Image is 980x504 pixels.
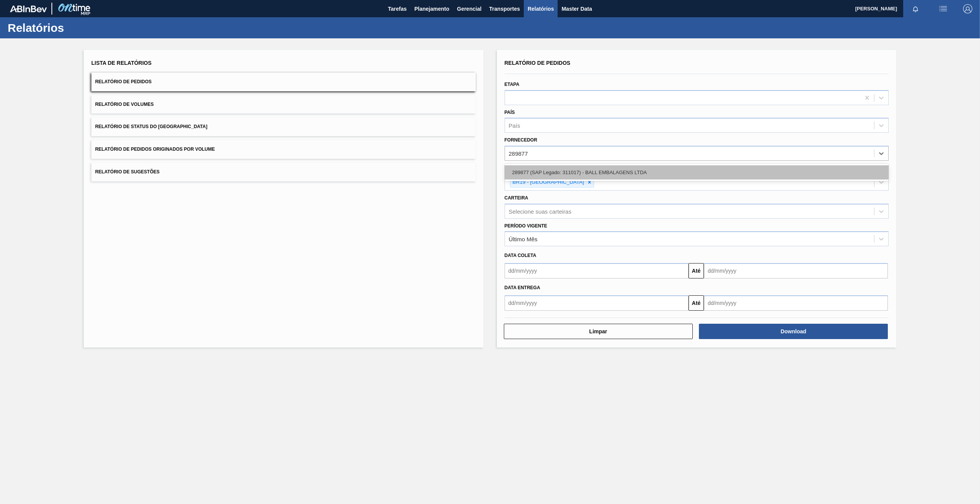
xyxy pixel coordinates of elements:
[95,102,154,107] span: Relatório de Volumes
[963,4,972,13] img: Logout
[91,95,476,114] button: Relatório de Volumes
[704,295,888,311] input: dd/mm/yyyy
[505,263,689,278] input: dd/mm/yyyy
[505,295,689,311] input: dd/mm/yyyy
[505,137,537,143] label: Fornecedor
[91,72,476,91] button: Relatório de Pedidos
[505,82,520,87] label: Etapa
[10,5,47,12] img: TNhmsLtSVTkK8tSr43FrP2fwEKptu5GPRR3wAAAABJRU5ErkJggg==
[704,263,888,278] input: dd/mm/yyyy
[95,79,152,84] span: Relatório de Pedidos
[509,122,520,129] div: País
[91,60,152,66] span: Lista de Relatórios
[95,147,215,152] span: Relatório de Pedidos Originados por Volume
[505,285,540,290] span: Data entrega
[528,4,554,13] span: Relatórios
[939,4,948,13] img: userActions
[509,236,538,242] div: Último Mês
[95,169,160,175] span: Relatório de Sugestões
[388,4,407,13] span: Tarefas
[505,110,515,115] label: País
[504,324,693,339] button: Limpar
[505,60,571,66] span: Relatório de Pedidos
[414,4,449,13] span: Planejamento
[95,124,207,129] span: Relatório de Status do [GEOGRAPHIC_DATA]
[505,195,528,201] label: Carteira
[91,163,476,181] button: Relatório de Sugestões
[699,324,888,339] button: Download
[509,208,571,214] div: Selecione suas carteiras
[91,117,476,136] button: Relatório de Status do [GEOGRAPHIC_DATA]
[689,263,704,278] button: Até
[505,165,889,180] div: 289877 (SAP Legado: 311017) - BALL EMBALAGENS LTDA
[505,223,547,229] label: Período Vigente
[457,4,482,13] span: Gerencial
[489,4,520,13] span: Transportes
[561,4,592,13] span: Master Data
[8,23,144,32] h1: Relatórios
[510,178,585,187] div: BR19 - [GEOGRAPHIC_DATA]
[505,253,536,258] span: Data coleta
[91,140,476,159] button: Relatório de Pedidos Originados por Volume
[903,3,928,14] button: Notificações
[689,295,704,311] button: Até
